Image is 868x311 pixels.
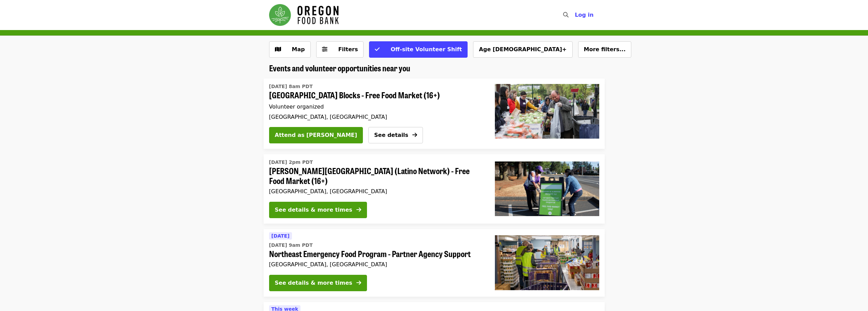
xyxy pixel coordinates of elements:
button: Filters (0 selected) [316,41,364,58]
button: See details [368,127,423,143]
span: More filters... [584,46,626,53]
div: [GEOGRAPHIC_DATA], [GEOGRAPHIC_DATA] [269,114,479,120]
span: See details [374,132,408,138]
span: Map [292,46,305,53]
span: Off-site Volunteer Shift [391,46,462,53]
div: See details & more times [275,279,352,287]
div: [GEOGRAPHIC_DATA], [GEOGRAPHIC_DATA] [269,261,484,268]
i: arrow-right icon [412,132,417,138]
a: See details for "PSU South Park Blocks - Free Food Market (16+)" [269,81,479,122]
span: Log in [575,12,593,18]
span: Northeast Emergency Food Program - Partner Agency Support [269,249,484,259]
time: [DATE] 8am PDT [269,83,313,90]
button: More filters... [578,41,632,58]
button: Off-site Volunteer Shift [369,41,468,58]
i: search icon [563,12,569,18]
img: Rigler Elementary School (Latino Network) - Free Food Market (16+) organized by Oregon Food Bank [495,161,599,216]
span: [GEOGRAPHIC_DATA] Blocks - Free Food Market (16+) [269,90,479,100]
button: See details & more times [269,202,367,218]
time: [DATE] 9am PDT [269,242,313,249]
img: Oregon Food Bank - Home [269,4,339,26]
span: Attend as [PERSON_NAME] [275,131,357,139]
span: Filters [338,46,358,53]
div: See details & more times [275,206,352,214]
i: sliders-h icon [322,46,327,53]
img: PSU South Park Blocks - Free Food Market (16+) organized by Oregon Food Bank [495,84,599,139]
time: [DATE] 2pm PDT [269,159,313,166]
i: arrow-right icon [356,207,361,213]
span: [PERSON_NAME][GEOGRAPHIC_DATA] (Latino Network) - Free Food Market (16+) [269,166,484,186]
span: [DATE] [271,233,290,239]
i: check icon [375,46,380,53]
img: Northeast Emergency Food Program - Partner Agency Support organized by Oregon Food Bank [495,235,599,290]
button: Show map view [269,41,311,58]
a: See details for "Northeast Emergency Food Program - Partner Agency Support" [264,229,605,297]
i: map icon [275,46,281,53]
a: See details for "Rigler Elementary School (Latino Network) - Free Food Market (16+)" [264,154,605,224]
input: Search [573,7,578,23]
span: Volunteer organized [269,103,324,110]
button: Age [DEMOGRAPHIC_DATA]+ [473,41,572,58]
button: Attend as [PERSON_NAME] [269,127,363,143]
span: Events and volunteer opportunities near you [269,62,410,74]
div: [GEOGRAPHIC_DATA], [GEOGRAPHIC_DATA] [269,188,484,195]
a: PSU South Park Blocks - Free Food Market (16+) [489,79,605,149]
button: See details & more times [269,275,367,291]
i: arrow-right icon [356,280,361,286]
button: Log in [569,8,599,22]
